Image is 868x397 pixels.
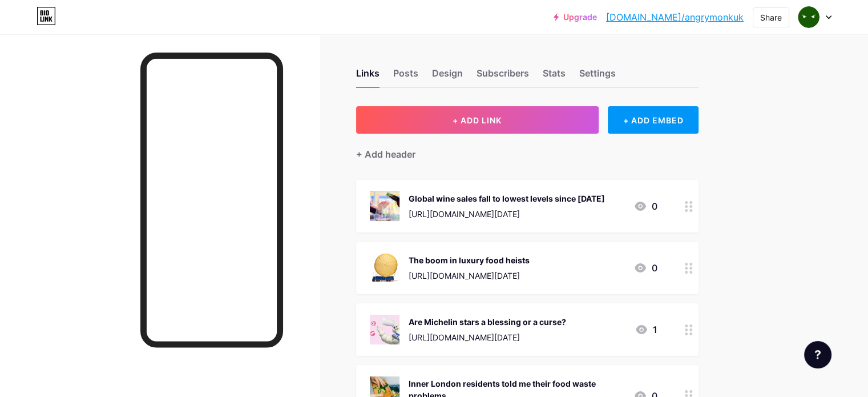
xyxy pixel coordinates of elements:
a: [DOMAIN_NAME]/angrymonkuk [606,10,744,24]
div: [URL][DOMAIN_NAME][DATE] [409,331,566,343]
div: Links [356,66,380,87]
img: Global wine sales fall to lowest levels since 1961 [370,191,399,221]
div: Posts [393,66,418,87]
div: Global wine sales fall to lowest levels since [DATE] [409,193,605,204]
div: 0 [633,199,657,213]
a: Upgrade [554,13,597,22]
div: + ADD EMBED [608,106,699,134]
div: [URL][DOMAIN_NAME][DATE] [409,208,605,220]
img: angrymonkuk [798,6,819,28]
img: Are Michelin stars a blessing or a curse? [370,315,399,344]
div: Subscribers [477,66,529,87]
div: [URL][DOMAIN_NAME][DATE] [409,270,530,282]
span: + ADD LINK [453,115,502,125]
div: 0 [633,261,657,275]
div: The boom in luxury food heists [409,254,530,266]
div: Settings [579,66,616,87]
div: + Add header [356,147,415,161]
button: + ADD LINK [356,106,599,134]
div: Share [760,11,782,23]
div: Design [432,66,463,87]
div: Are Michelin stars a blessing or a curse? [409,316,566,328]
div: Stats [543,66,566,87]
div: 1 [635,323,657,336]
img: The boom in luxury food heists [370,253,399,283]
